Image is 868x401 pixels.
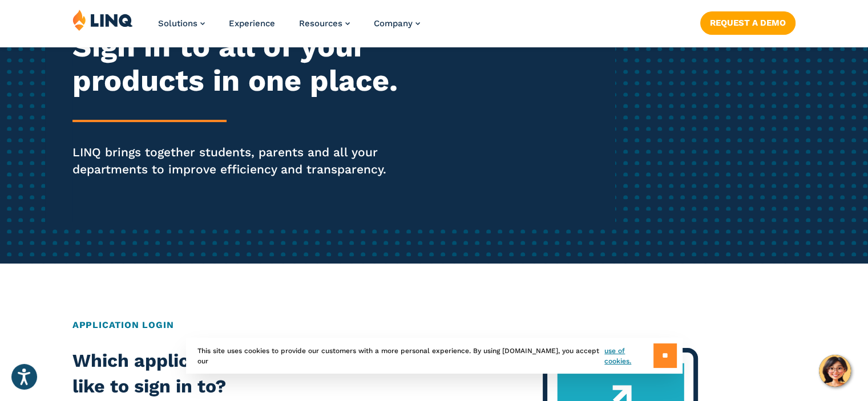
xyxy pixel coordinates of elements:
span: Company [374,18,413,29]
a: Experience [229,18,275,29]
a: Request a Demo [700,11,796,34]
h2: Which application would you like to sign in to? [72,348,361,400]
span: Resources [299,18,342,29]
a: Resources [299,18,350,29]
nav: Primary Navigation [158,9,420,47]
a: Company [374,18,420,29]
img: LINQ | K‑12 Software [72,9,133,31]
span: Solutions [158,18,197,29]
a: use of cookies. [604,346,653,366]
a: Solutions [158,18,205,29]
nav: Button Navigation [700,9,796,34]
button: Hello, have a question? Let’s chat. [819,355,851,387]
h2: Application Login [72,318,796,332]
p: LINQ brings together students, parents and all your departments to improve efficiency and transpa... [72,144,407,178]
div: This site uses cookies to provide our customers with a more personal experience. By using [DOMAIN... [186,338,683,374]
h2: Sign in to all of your products in one place. [72,30,407,98]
